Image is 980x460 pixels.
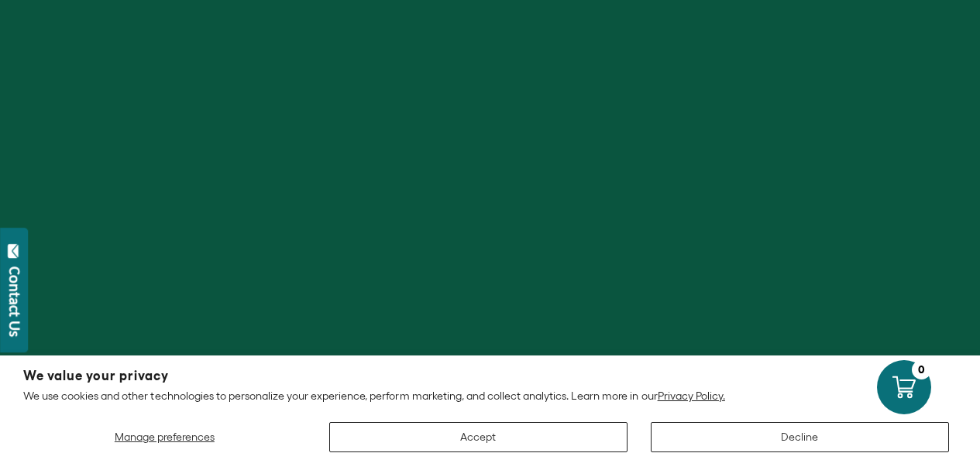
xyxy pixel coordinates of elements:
a: Privacy Policy. [658,390,725,402]
div: Contact Us [7,266,22,337]
button: Accept [329,422,628,452]
h2: We value your privacy [23,369,957,383]
button: Decline [651,422,949,452]
p: We use cookies and other technologies to personalize your experience, perform marketing, and coll... [23,389,957,403]
span: Manage preferences [115,431,215,443]
div: 0 [912,360,931,379]
button: Manage preferences [23,422,306,452]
